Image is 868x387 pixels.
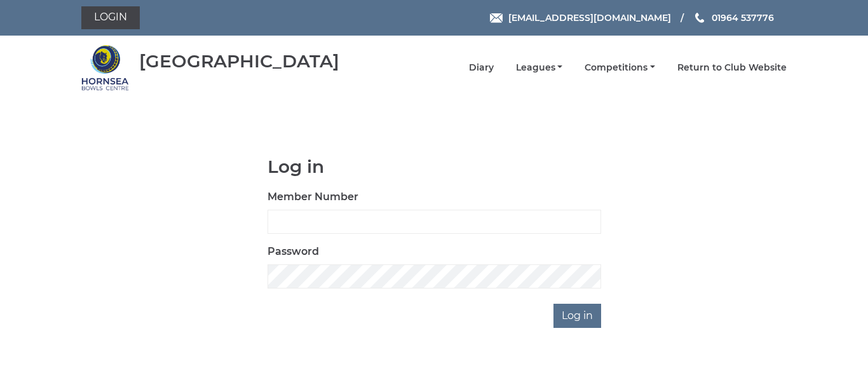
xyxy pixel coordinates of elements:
[81,44,129,92] img: Hornsea Bowls Centre
[712,12,774,24] span: 01964 537776
[268,189,358,205] label: Member Number
[695,13,704,23] img: Phone us
[508,12,671,24] span: [EMAIL_ADDRESS][DOMAIN_NAME]
[469,62,494,74] a: Diary
[81,6,140,29] a: Login
[268,244,319,259] label: Password
[553,304,601,328] input: Log in
[516,62,563,74] a: Leagues
[490,11,671,25] a: Email [EMAIL_ADDRESS][DOMAIN_NAME]
[139,51,339,71] div: [GEOGRAPHIC_DATA]
[693,11,774,25] a: Phone us 01964 537776
[585,62,655,74] a: Competitions
[677,62,787,74] a: Return to Club Website
[268,157,601,177] h1: Log in
[490,13,503,23] img: Email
